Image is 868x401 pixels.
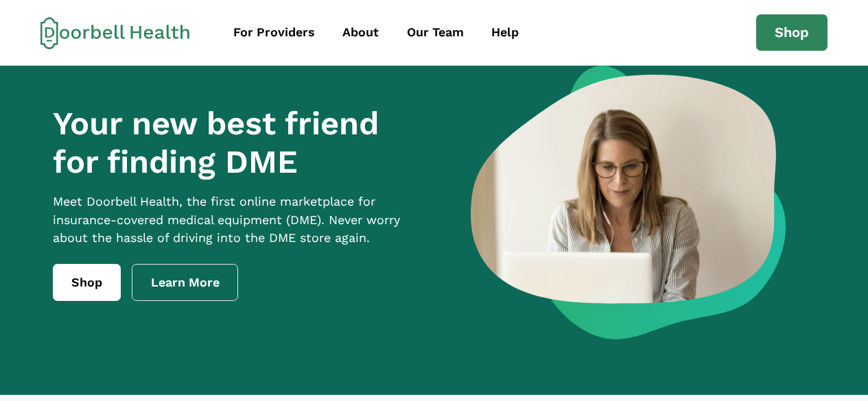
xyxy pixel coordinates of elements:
[233,23,315,42] div: For Providers
[132,264,239,301] a: Learn More
[53,104,426,182] h1: Your new best friend for finding DME
[491,23,519,42] div: Help
[221,17,327,48] a: For Providers
[479,17,531,48] a: Help
[471,66,786,339] img: a woman looking at a computer
[342,23,379,42] div: About
[756,14,828,51] a: Shop
[53,264,121,301] a: Shop
[395,17,476,48] a: Our Team
[330,17,391,48] a: About
[53,193,426,248] p: Meet Doorbell Health, the first online marketplace for insurance-covered medical equipment (DME)....
[407,23,464,42] div: Our Team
